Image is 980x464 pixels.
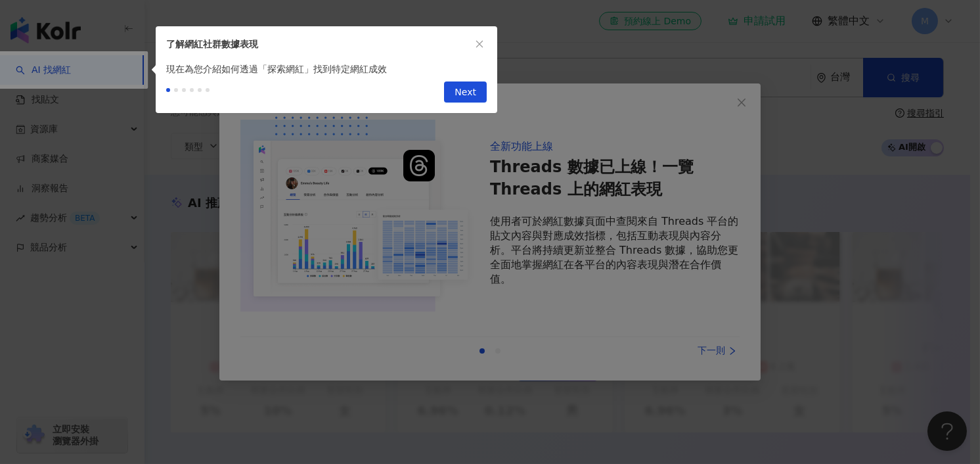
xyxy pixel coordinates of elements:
div: 了解網紅社群數據表現 [166,37,472,51]
div: 現在為您介紹如何透過「探索網紅」找到特定網紅成效 [156,62,497,76]
span: close [475,39,484,49]
button: Next [444,81,487,103]
button: close [472,37,487,51]
span: Next [455,82,476,103]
